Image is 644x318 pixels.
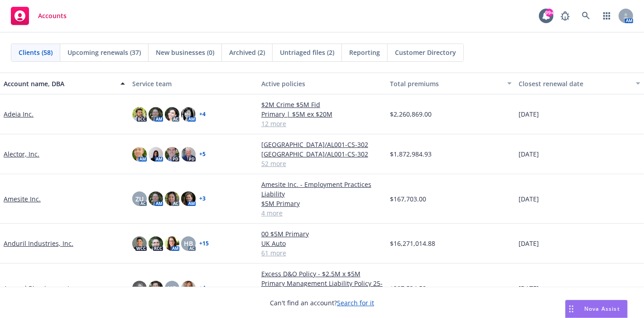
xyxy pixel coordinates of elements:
[229,48,265,57] span: Archived (2)
[390,79,501,88] div: Total premiums
[349,48,380,57] span: Reporting
[565,300,628,318] button: Nova Assist
[4,79,115,88] div: Account name, DBA
[519,194,539,204] span: [DATE]
[165,236,179,251] img: photo
[584,305,620,313] span: Nova Assist
[261,229,383,239] a: 00 $5M Primary
[261,279,383,298] a: Primary Management Liability Policy 25-26
[519,239,539,248] span: [DATE]
[395,48,456,57] span: Customer Directory
[519,79,630,88] div: Closest renewal date
[181,191,196,206] img: photo
[165,147,179,161] img: photo
[135,194,144,204] span: ZU
[4,109,34,119] a: Adeia Inc.
[261,239,383,248] a: UK Auto
[258,73,386,94] button: Active policies
[515,73,644,94] button: Closest renewal date
[199,241,209,246] a: + 15
[149,107,163,122] img: photo
[519,109,539,119] span: [DATE]
[165,107,179,122] img: photo
[390,109,432,119] span: $2,260,869.00
[19,48,53,57] span: Clients (58)
[261,159,383,168] a: 52 more
[132,147,147,161] img: photo
[390,239,435,248] span: $16,271,014.88
[132,107,147,122] img: photo
[199,112,206,117] a: + 4
[156,48,214,57] span: New businesses (0)
[168,284,177,293] span: HB
[132,79,254,88] div: Service team
[67,48,141,57] span: Upcoming renewals (37)
[261,248,383,258] a: 61 more
[184,239,193,248] span: HB
[181,147,196,161] img: photo
[261,180,383,199] a: Amesite Inc. - Employment Practices Liability
[261,109,383,119] a: Primary | $5M ex $20M
[38,12,67,20] span: Accounts
[132,236,147,251] img: photo
[7,3,70,29] a: Accounts
[390,194,426,204] span: $167,703.00
[149,281,163,295] img: photo
[181,107,196,122] img: photo
[519,149,539,159] span: [DATE]
[519,284,539,293] span: [DATE]
[261,208,383,218] a: 4 more
[261,100,383,109] a: $2M Crime $5M Fid
[390,149,432,159] span: $1,872,984.93
[261,199,383,208] a: $5M Primary
[4,149,39,159] a: Alector, Inc.
[577,7,595,25] a: Search
[149,191,163,206] img: photo
[4,239,73,248] a: Anduril Industries, Inc.
[566,300,577,318] div: Drag to move
[149,147,163,161] img: photo
[337,298,374,307] a: Search for it
[165,191,179,206] img: photo
[598,7,616,25] a: Switch app
[261,149,383,159] a: [GEOGRAPHIC_DATA]/AL001-CS-302
[129,73,257,94] button: Service team
[386,73,515,94] button: Total premiums
[132,281,147,295] img: photo
[181,281,196,295] img: photo
[261,119,383,128] a: 12 more
[4,194,41,204] a: Amesite Inc.
[261,269,383,279] a: Excess D&O Policy - $2.5M x $5M
[199,196,206,201] a: + 3
[280,48,334,57] span: Untriaged files (2)
[199,285,206,291] a: + 4
[149,236,163,251] img: photo
[261,79,383,88] div: Active policies
[545,9,553,17] div: 99+
[4,284,78,293] a: Arsenal Biosciences, Inc.
[261,140,383,149] a: [GEOGRAPHIC_DATA]/AL001-CS-302
[390,284,426,293] span: $397,534.58
[199,152,206,157] a: + 5
[556,7,574,25] a: Report a Bug
[270,298,374,308] span: Can't find an account?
